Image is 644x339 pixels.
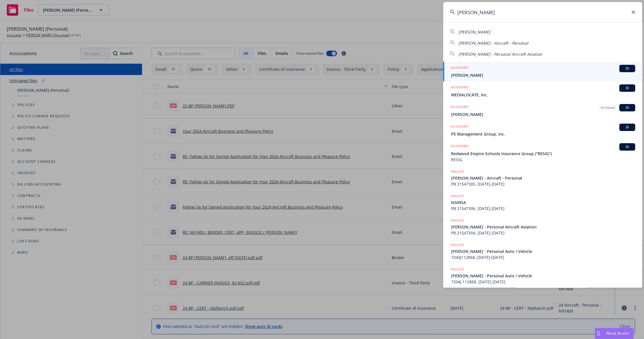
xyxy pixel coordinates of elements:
[451,169,464,174] h5: POLICY
[451,224,635,230] span: [PERSON_NAME] - Personal Aircraft Aviation
[622,105,633,110] span: BI
[443,239,642,263] a: POLICY[PERSON_NAME] - Personal Auto / Vehicle7204J112868, [DATE]-[DATE]
[451,279,635,285] span: 7204J 112868, [DATE]-[DATE]
[443,215,642,239] a: POLICY[PERSON_NAME] - Personal Aircraft AviationPB 21547304, [DATE]-[DATE]
[443,62,642,81] a: ACCOUNTBI[PERSON_NAME]
[451,242,464,248] h5: POLICY
[458,40,528,46] span: [PERSON_NAME] - Aircraft - Personal
[622,125,633,130] span: BI
[451,151,635,157] span: Redwood Empire Schools Insurance Group ("RESIG")
[451,111,635,117] span: [PERSON_NAME]
[451,205,635,211] span: PB 21547306, [DATE]-[DATE]
[443,120,642,140] a: ACCOUNTBIPE Management Group, Inc.
[451,143,468,150] h5: ACCOUNT
[451,92,635,98] span: MEDIALOCATE, Inc.
[451,193,464,199] h5: POLICY
[595,328,634,339] button: Nova Assist
[451,72,635,78] span: [PERSON_NAME]
[451,175,635,181] span: [PERSON_NAME] - Aircraft - Personal
[443,263,642,288] a: POLICY[PERSON_NAME] - Personal Auto / Vehicle7204J 112868, [DATE]-[DATE]
[607,331,629,336] span: Nova Assist
[451,104,468,111] h5: ACCOUNT
[451,124,468,130] h5: ACCOUNT
[443,81,642,101] a: ACCOUNTBIMEDIALOCATE, Inc.
[458,51,542,57] span: [PERSON_NAME] - Personal Aircraft Aviation
[443,140,642,166] a: ACCOUNTBIRedwood Empire Schools Insurance Group ("RESIG")RESIG
[622,66,633,71] span: BI
[595,328,602,339] div: Drag to move
[451,157,635,163] span: RESIG
[451,267,464,272] h5: POLICY
[443,2,642,22] input: Search...
[443,190,642,215] a: POLICYN349SAPB 21547306, [DATE]-[DATE]
[451,199,635,205] span: N349SA
[451,273,635,279] span: [PERSON_NAME] - Personal Auto / Vehicle
[451,218,464,223] h5: POLICY
[451,230,635,236] span: PB 21547304, [DATE]-[DATE]
[443,101,642,120] a: ACCOUNTArchivedBI[PERSON_NAME]
[451,131,635,137] span: PE Management Group, Inc.
[451,181,635,187] span: PB 21547305, [DATE]-[DATE]
[451,84,468,91] h5: ACCOUNT
[451,248,635,254] span: [PERSON_NAME] - Personal Auto / Vehicle
[451,254,635,260] span: 7204J112868, [DATE]-[DATE]
[451,65,468,72] h5: ACCOUNT
[443,166,642,190] a: POLICY[PERSON_NAME] - Aircraft - PersonalPB 21547305, [DATE]-[DATE]
[458,29,490,35] span: [PERSON_NAME]
[622,144,633,149] span: BI
[601,105,615,110] span: Archived
[622,86,633,91] span: BI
